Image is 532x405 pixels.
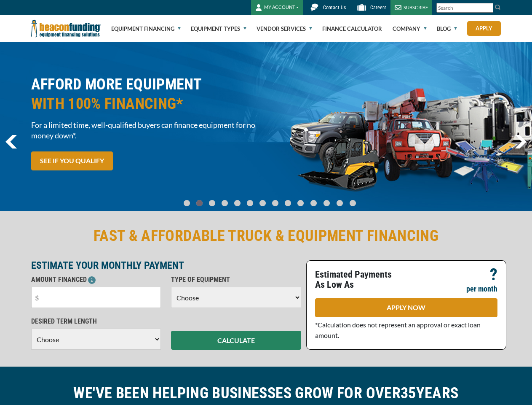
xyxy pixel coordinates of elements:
a: Go To Slide 2 [207,200,217,207]
img: Right Navigator [515,135,527,148]
span: Contact Us [323,5,346,11]
a: Go To Slide 6 [258,200,268,207]
h2: FAST & AFFORDABLE TRUCK & EQUIPMENT FINANCING [31,226,501,246]
a: previous [5,135,17,148]
a: SEE IF YOU QUALIFY [31,151,113,170]
button: CALCULATE [171,331,301,350]
input: $ [31,287,161,308]
a: Go To Slide 1 [195,200,205,207]
a: Clear search text [484,5,491,11]
p: per month [466,284,497,294]
a: Company [393,15,427,42]
span: Careers [370,5,386,11]
a: Go To Slide 13 [348,200,358,207]
a: APPLY NOW [315,298,497,317]
a: Go To Slide 8 [283,200,293,207]
a: Go To Slide 7 [270,200,281,207]
p: DESIRED TERM LENGTH [31,316,161,327]
a: Go To Slide 12 [334,200,345,207]
a: Go To Slide 11 [321,200,332,207]
p: TYPE OF EQUIPMENT [171,275,301,285]
a: Apply [467,21,501,36]
img: Beacon Funding Corporation logo [31,15,101,42]
span: For a limited time, well-qualified buyers can finance equipment for no money down*. [31,120,261,141]
a: Equipment Financing [111,15,181,42]
a: Go To Slide 9 [296,200,306,207]
a: next [515,135,527,148]
a: Vendor Services [257,15,312,42]
h2: WE'VE BEEN HELPING BUSINESSES GROW FOR OVER YEARS [31,383,501,403]
span: 35 [401,384,416,402]
span: *Calculation does not represent an approval or exact loan amount. [315,321,481,339]
p: AMOUNT FINANCED [31,275,161,285]
a: Equipment Types [191,15,246,42]
a: Finance Calculator [322,15,382,42]
img: Left Navigator [5,135,17,148]
a: Go To Slide 5 [245,200,255,207]
h2: AFFORD MORE EQUIPMENT [31,75,261,113]
p: Estimated Payments As Low As [315,270,401,290]
a: Go To Slide 4 [233,200,243,207]
img: Search [495,4,501,11]
input: Search [436,3,493,13]
p: ? [490,270,497,280]
a: Go To Slide 3 [220,200,230,207]
span: WITH 100% FINANCING* [31,94,261,113]
a: Go To Slide 10 [308,200,319,207]
p: ESTIMATE YOUR MONTHLY PAYMENT [31,260,301,270]
a: Go To Slide 0 [182,200,192,207]
a: Blog [437,15,457,42]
